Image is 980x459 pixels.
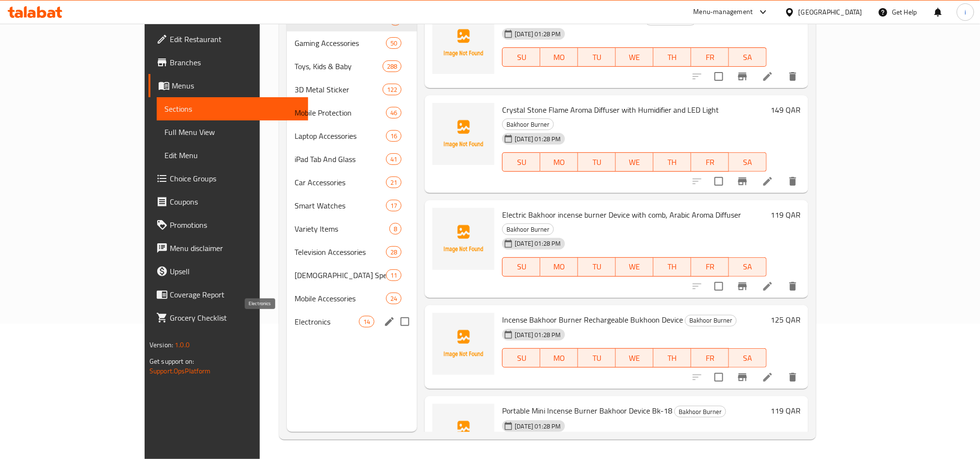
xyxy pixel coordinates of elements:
button: Branch-specific-item [731,65,754,88]
span: Edit Restaurant [170,33,300,45]
div: Bakhoor Burner [502,118,554,130]
span: Menu disclaimer [170,242,300,254]
button: SA [729,152,767,172]
button: TH [653,47,691,67]
span: Version: [149,339,173,351]
span: FR [695,155,725,169]
span: MO [544,351,574,365]
button: SU [502,257,540,277]
span: SA [733,351,763,365]
button: SU [502,348,540,368]
button: TH [653,348,691,368]
span: [DATE] 01:28 PM [511,239,564,248]
span: [DATE] 01:28 PM [511,134,564,144]
div: iPad Tab And Glass [295,153,386,165]
span: Laptop Accessories [295,130,386,142]
span: 3D Metal Sticker [295,84,383,95]
div: Car Accessories21 [287,171,417,194]
span: Crystal Stone Flame Aroma Diffuser with Humidifier and LED Light [502,103,719,117]
button: WE [616,152,653,172]
img: Incense Bakhoor Burner Rechargeable Bukhoon Device [432,313,494,375]
a: Edit menu item [762,371,773,383]
a: Upsell [148,260,308,283]
div: Toys, Kids & Baby288 [287,55,417,78]
div: Mobile Protection46 [287,101,417,124]
button: WE [616,47,653,67]
div: items [386,246,401,258]
span: WE [620,155,650,169]
div: Smart Watches17 [287,194,417,217]
span: 46 [386,108,401,118]
span: Full Menu View [164,126,300,138]
button: edit [382,314,397,329]
a: Coverage Report [148,283,308,306]
a: Menus [148,74,308,97]
div: items [386,177,401,188]
div: items [386,153,401,165]
div: iPad Tab And Glass41 [287,148,417,171]
span: TH [657,50,687,64]
span: Gaming Accessories [295,37,386,49]
div: Quran Speaker [295,269,386,281]
span: Coverage Report [170,289,300,300]
button: SA [729,257,767,277]
span: SU [506,351,536,365]
button: TU [578,257,616,277]
div: Electronics14edit [287,310,417,333]
a: Menu disclaimer [148,237,308,260]
div: Bakhoor Burner [674,406,726,417]
button: FR [691,348,729,368]
span: [DEMOGRAPHIC_DATA] Speaker [295,269,386,281]
span: 8 [390,224,401,234]
div: items [386,200,401,211]
button: TU [578,348,616,368]
span: MO [544,155,574,169]
button: SA [729,348,767,368]
img: Bakhoor Rotational Incense Burner - Black [432,12,494,74]
span: Bakhoor Burner [503,119,553,130]
h6: 125 QAR [771,313,801,326]
span: 21 [386,178,401,187]
h6: 129 QAR [771,12,801,26]
button: MO [540,348,578,368]
button: MO [540,152,578,172]
span: Get support on: [149,355,194,368]
div: items [386,37,401,49]
button: FR [691,47,729,67]
span: [DATE] 01:28 PM [511,330,564,340]
div: Variety Items8 [287,217,417,240]
div: Gaming Accessories50 [287,31,417,55]
button: delete [781,65,804,88]
button: TU [578,152,616,172]
span: Bakhoor Burner [675,406,726,417]
span: TU [582,155,612,169]
button: Branch-specific-item [731,170,754,193]
div: Laptop Accessories16 [287,124,417,148]
button: SU [502,47,540,67]
span: TU [582,351,612,365]
div: [GEOGRAPHIC_DATA] [799,7,862,17]
a: Choice Groups [148,167,308,190]
span: [DATE] 01:28 PM [511,30,564,39]
div: items [386,269,401,281]
a: Promotions [148,213,308,237]
a: Support.OpsPlatform [149,365,211,377]
button: Branch-specific-item [731,275,754,298]
span: Select to update [709,276,729,296]
button: delete [781,170,804,193]
div: Mobile Accessories24 [287,287,417,310]
img: Crystal Stone Flame Aroma Diffuser with Humidifier and LED Light [432,103,494,165]
span: Electric Bakhoor incense burner Device with comb, Arabic Aroma Diffuser [502,207,741,222]
img: Electric Bakhoor incense burner Device with comb, Arabic Aroma Diffuser [432,208,494,270]
span: SU [506,50,536,64]
span: Sections [164,103,300,115]
span: 17 [386,201,401,210]
span: Toys, Kids & Baby [295,60,383,72]
div: Mobile Protection [295,107,386,118]
span: FR [695,260,725,274]
button: MO [540,47,578,67]
span: Portable Mini Incense Burner Bakhoor Device Bk-18 [502,403,672,418]
span: Bakhoor Burner [685,315,736,326]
